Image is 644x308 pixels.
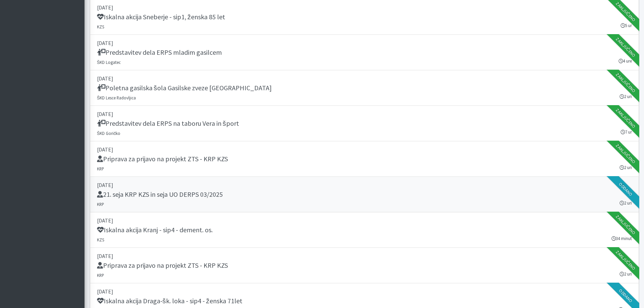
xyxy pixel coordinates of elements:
[97,110,632,118] p: [DATE]
[90,212,639,248] a: [DATE] Iskalna akcija Kranj - sip4 - dement. os. KZS 34 minut Zaključeno
[97,145,632,153] p: [DATE]
[97,13,225,21] h5: Iskalna akcija Sneberje - sip1, ženska 85 let
[97,226,213,234] h5: Iskalna akcija Kranj - sip4 - dement. os.
[97,202,104,207] small: KRP
[90,70,639,106] a: [DATE] Poletna gasilska šola Gasilske zveze [GEOGRAPHIC_DATA] ŠKD Lesce Radovljica 2 uri Zaključeno
[97,74,632,82] p: [DATE]
[90,35,639,70] a: [DATE] Predstavitev dela ERPS mladim gasilcem ŠKD Logatec 4 ure Zaključeno
[97,131,121,136] small: ŠKD Goričko
[90,141,639,177] a: [DATE] Priprava za prijavo na projekt ZTS - KRP KZS KRP 2 uri Zaključeno
[97,273,104,278] small: KRP
[90,177,639,212] a: [DATE] 21. seja KRP KZS in seja UO DERPS 03/2025 KRP 2 uri Oddano
[97,261,228,269] h5: Priprava za prijavo na projekt ZTS - KRP KZS
[97,3,632,11] p: [DATE]
[90,248,639,283] a: [DATE] Priprava za prijavo na projekt ZTS - KRP KZS KRP 2 uri Zaključeno
[97,39,632,47] p: [DATE]
[97,84,272,92] h5: Poletna gasilska šola Gasilske zveze [GEOGRAPHIC_DATA]
[97,166,104,171] small: KRP
[97,190,223,198] h5: 21. seja KRP KZS in seja UO DERPS 03/2025
[97,181,632,189] p: [DATE]
[97,95,136,100] small: ŠKD Lesce Radovljica
[97,237,104,242] small: KZS
[97,48,222,56] h5: Predstavitev dela ERPS mladim gasilcem
[97,252,632,260] p: [DATE]
[97,287,632,295] p: [DATE]
[97,155,228,163] h5: Priprava za prijavo na projekt ZTS - KRP KZS
[90,106,639,141] a: [DATE] Predstavitev dela ERPS na taboru Vera in šport ŠKD Goričko 7 ur Zaključeno
[97,216,632,224] p: [DATE]
[97,24,104,29] small: KZS
[97,60,121,65] small: ŠKD Logatec
[97,119,239,127] h5: Predstavitev dela ERPS na taboru Vera in šport
[97,297,242,305] h5: Iskalna akcija Draga-šk. loka - sip4 - ženska 71let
